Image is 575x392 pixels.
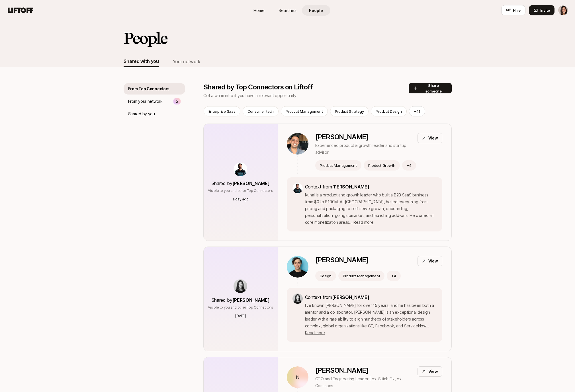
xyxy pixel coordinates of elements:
[315,256,369,264] p: [PERSON_NAME]
[305,302,437,336] p: I've known [PERSON_NAME] for over 15 years, and he has been both a mentor and a collaborator. [PE...
[428,368,438,375] p: View
[292,294,303,304] img: a6da1878_b95e_422e_bba6_ac01d30c5b5f.jpg
[305,183,437,190] p: Context from
[315,375,413,389] p: CTO and Engineering Leader | ex-Stitch Fix, ex-Commons
[232,297,270,303] span: [PERSON_NAME]
[368,163,395,168] p: Product Growth
[128,85,170,92] p: From Top Connectors
[279,7,296,13] span: Searches
[203,124,452,241] a: Shared by[PERSON_NAME]Visible to you and other Top Connectorsa day ago[PERSON_NAME]Experienced pr...
[315,366,413,374] p: [PERSON_NAME]
[292,183,303,193] img: ACg8ocIkDTL3-aTJPCC6zF-UTLIXBF4K0l6XE8Bv4u6zd-KODelM=s160-c
[332,294,369,300] span: [PERSON_NAME]
[287,256,308,278] img: 96d2a0e4_1874_4b12_b72d_b7b3d0246393.jpg
[320,273,332,279] p: Design
[245,5,273,16] a: Home
[124,30,167,47] h2: People
[305,192,437,226] p: Kunal is a product and growth leader who built a B2B SaaS business from $0 to $100M. At [GEOGRAPH...
[409,83,452,93] button: Share someone
[387,271,401,281] button: +4
[235,313,246,319] p: [DATE]
[208,305,273,310] p: Visible to you and other Top Connectors
[305,330,325,335] span: Read more
[234,163,247,176] img: ACg8ocIkDTL3-aTJPCC6zF-UTLIXBF4K0l6XE8Bv4u6zd-KODelM=s160-c
[529,5,554,15] button: Invite
[309,7,323,13] span: People
[124,58,159,65] div: Shared with you
[233,197,249,202] p: a day ago
[232,180,270,186] span: [PERSON_NAME]
[558,5,568,15] img: Eleanor Morgan
[247,108,274,114] p: Consumer tech
[428,258,438,264] p: View
[343,273,380,279] p: Product Management
[320,163,357,168] p: Product Management
[302,5,330,16] a: People
[212,296,270,304] p: Shared by
[286,108,323,114] p: Product Management
[402,160,416,171] button: +4
[315,142,413,156] p: Experienced product & growth leader and startup advisor
[513,7,521,13] span: Hire
[173,58,200,65] div: Your network
[234,279,247,293] img: a6da1878_b95e_422e_bba6_ac01d30c5b5f.jpg
[335,108,364,114] p: Product Strategy
[128,110,155,117] p: Shared by you
[203,83,313,91] p: Shared by Top Connectors on Liftoff
[501,5,525,15] button: Hire
[173,56,200,67] button: Your network
[176,98,178,105] p: 5
[287,133,308,155] img: 1cf5e339_9344_4c28_b1fe_dc3ceac21bee.jpg
[409,106,425,116] button: +41
[305,294,437,301] p: Context from
[212,180,270,187] p: Shared by
[315,133,413,141] p: [PERSON_NAME]
[353,220,373,225] span: Read more
[376,108,402,114] p: Product Design
[203,92,313,99] p: Get a warm intro if you have a relevant opportunity
[203,247,452,351] a: Shared by[PERSON_NAME]Visible to you and other Top Connectors[DATE][PERSON_NAME]ViewDesignProduct...
[558,5,568,15] button: Eleanor Morgan
[332,184,369,190] span: [PERSON_NAME]
[208,188,273,193] p: Visible to you and other Top Connectors
[428,135,438,141] p: View
[253,7,265,13] span: Home
[208,108,236,114] p: Enterprise Saas
[273,5,302,16] a: Searches
[540,7,550,13] span: Invite
[124,56,159,67] button: Shared with you
[128,98,163,105] p: From your network
[296,374,299,381] p: N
